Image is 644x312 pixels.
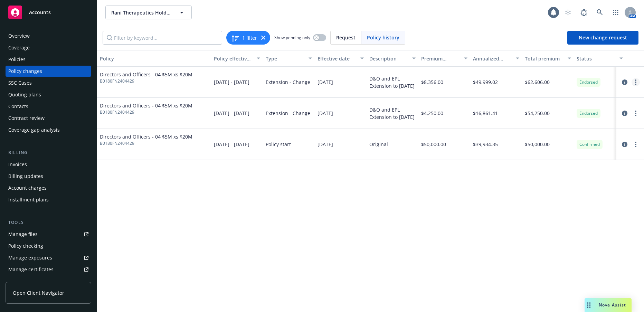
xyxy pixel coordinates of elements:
span: Accounts [29,10,51,15]
span: $49,999.02 [473,78,498,86]
a: New change request [567,31,638,45]
div: Original [369,141,388,148]
div: Description [369,55,408,62]
button: Description [367,50,418,67]
a: Accounts [6,3,91,22]
span: $8,356.00 [421,78,443,86]
a: Invoices [6,159,91,170]
div: Contract review [8,113,45,124]
a: Quoting plans [6,89,91,100]
span: Show pending only [274,35,310,40]
a: Installment plans [6,194,91,205]
button: Annualized total premium change [470,50,522,67]
span: Endorsed [579,110,598,116]
div: Contacts [8,101,28,112]
div: Type [266,55,304,62]
span: B0180FN2404429 [100,78,192,84]
a: Switch app [609,6,623,19]
div: Coverage [8,42,30,53]
button: Premium change [418,50,470,67]
span: $16,861.41 [473,110,498,117]
span: $54,250.00 [525,110,550,117]
div: Status [577,55,615,62]
div: Effective date [318,55,356,62]
span: Open Client Navigator [13,289,64,296]
div: Policies [8,54,26,65]
span: [DATE] [318,110,333,117]
span: Rani Therapeutics Holdings, Inc. [111,9,171,16]
div: Coverage gap analysis [8,124,60,135]
div: Policy [100,55,208,62]
span: $50,000.00 [421,141,446,148]
div: Tools [6,219,91,226]
div: Manage claims [8,276,43,287]
a: more [632,109,640,117]
button: Effective date [315,50,367,67]
span: $4,250.00 [421,110,443,117]
span: B0180FN2404429 [100,140,192,146]
button: Nova Assist [585,298,632,312]
div: Annualized total premium change [473,55,512,62]
div: Policy checking [8,240,43,252]
div: Quoting plans [8,89,41,100]
a: Search [593,6,607,19]
a: Contract review [6,113,91,124]
span: [DATE] - [DATE] [214,141,249,148]
a: Billing updates [6,171,91,182]
span: [DATE] - [DATE] [214,110,249,117]
button: Policy effective dates [211,50,263,67]
span: B0180FN2404429 [100,109,192,115]
a: Coverage gap analysis [6,124,91,135]
span: Extension - Change [266,78,310,86]
span: Policy start [266,141,291,148]
div: Premium change [421,55,460,62]
span: Endorsed [579,79,598,85]
button: Type [263,50,315,67]
div: Manage exposures [8,252,52,263]
a: Coverage [6,42,91,53]
div: SSC Cases [8,77,32,88]
span: Nova Assist [599,302,626,308]
a: SSC Cases [6,77,91,88]
span: Extension - Change [266,110,310,117]
span: $50,000.00 [525,141,550,148]
div: Account charges [8,182,47,193]
span: Directors and Officers - 04 $5M xs $20M [100,133,192,140]
a: Policies [6,54,91,65]
span: [DATE] - [DATE] [214,78,249,86]
div: Manage certificates [8,264,54,275]
span: $62,606.00 [525,78,550,86]
span: Request [336,34,356,41]
div: D&O and EPL Extension to [DATE] [369,106,416,121]
div: Billing updates [8,171,43,182]
a: circleInformation [621,78,629,86]
span: Directors and Officers - 04 $5M xs $20M [100,102,192,109]
a: more [632,140,640,149]
div: Policy changes [8,66,42,77]
button: Total premium [522,50,574,67]
span: Policy history [367,34,399,41]
div: Invoices [8,159,27,170]
div: Overview [8,30,30,41]
div: Total premium [525,55,563,62]
button: Status [574,50,626,67]
a: Policy checking [6,240,91,252]
div: D&O and EPL Extension to [DATE] [369,75,416,89]
span: New change request [579,34,627,41]
a: circleInformation [621,140,629,149]
a: more [632,78,640,86]
span: [DATE] [318,78,333,86]
a: Manage files [6,229,91,240]
a: Policy changes [6,66,91,77]
a: Overview [6,30,91,41]
div: Policy effective dates [214,55,253,62]
input: Filter by keyword... [103,31,222,45]
a: Manage certificates [6,264,91,275]
a: Start snowing [561,6,575,19]
button: Rani Therapeutics Holdings, Inc. [105,6,192,19]
span: Confirmed [579,141,600,148]
a: Manage exposures [6,252,91,263]
a: Report a Bug [577,6,591,19]
a: Account charges [6,182,91,193]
